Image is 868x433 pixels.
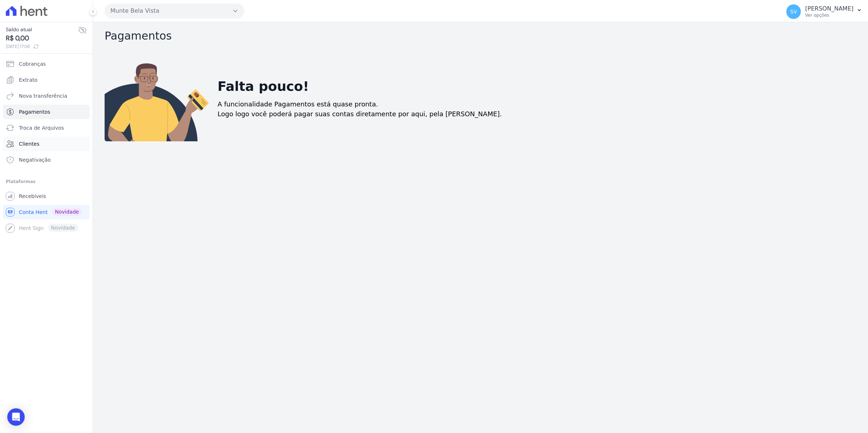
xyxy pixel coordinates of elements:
span: Troca de Arquivos [19,124,64,131]
a: Recebíveis [3,189,90,203]
span: Saldo atual [6,26,78,33]
a: Cobranças [3,57,90,71]
a: Extrato [3,73,90,87]
a: Nova transferência [3,89,90,103]
span: Nova transferência [19,92,67,100]
span: Novidade [52,208,82,216]
nav: Sidebar [6,57,87,235]
div: Open Intercom Messenger [7,408,25,426]
button: Munte Bela Vista [105,4,244,18]
div: Plataformas [6,177,87,186]
a: Clientes [3,137,90,151]
span: Negativação [19,156,51,163]
span: R$ 0,00 [6,33,78,43]
h2: Pagamentos [105,29,856,43]
a: Troca de Arquivos [3,121,90,135]
p: [PERSON_NAME] [805,5,853,12]
span: Pagamentos [19,108,50,116]
span: Cobranças [19,60,46,68]
span: Recebíveis [19,193,46,200]
button: SV [PERSON_NAME] Ver opções [780,1,868,22]
span: Conta Hent [19,209,48,216]
p: A funcionalidade Pagamentos está quase pronta. [218,99,378,109]
p: Logo logo você poderá pagar suas contas diretamente por aqui, pela [PERSON_NAME]. [218,109,502,119]
span: SV [790,9,797,14]
span: [DATE] 17:06 [6,43,78,50]
a: Conta Hent Novidade [3,205,90,219]
a: Negativação [3,153,90,167]
a: Pagamentos [3,105,90,119]
p: Ver opções [805,12,853,18]
span: Extrato [19,76,37,84]
h2: Falta pouco! [218,77,309,96]
span: Clientes [19,140,39,147]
